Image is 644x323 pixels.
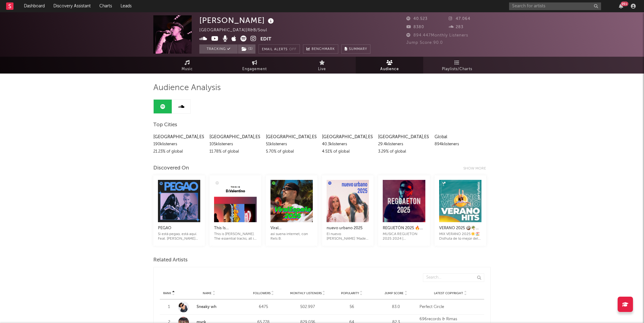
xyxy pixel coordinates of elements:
[163,291,171,295] span: Rank
[259,44,300,54] button: Email AlertsOff
[221,57,288,74] a: Engagement
[383,232,425,241] div: MUSICA REGUETON 2025 2024 | REGGAETON MIX 2025 2024 | 2025 2024 REGGAETON | MUSICA 2025 2026 REGU...
[423,57,491,74] a: Playlists/Charts
[153,121,177,129] span: Top Cities
[270,232,313,241] div: así suena internet, con Rels B.
[288,57,356,74] a: Live
[158,218,200,241] a: PEGAOSi está pegao, está aquí. Feat. [PERSON_NAME] [PERSON_NAME] y [PERSON_NAME]
[327,218,369,241] a: nuevo urbano 2025El nuevo [PERSON_NAME] 'Made in [GEOGRAPHIC_DATA]' que se te queda pegado como c...
[182,66,193,73] span: Music
[406,41,443,45] span: Jump Score: 90.0
[406,25,424,29] span: 8380
[449,17,470,21] span: 47.064
[199,15,275,25] div: [PERSON_NAME]
[435,133,486,141] div: Global
[303,44,338,54] a: Benchmark
[439,225,481,232] div: VERANO 2025 🥥🌴🌺🍍🌸 HITS VERANO MIX 2025
[158,232,200,241] div: Si está pegao, está aquí. Feat. [PERSON_NAME] [PERSON_NAME] y [PERSON_NAME]
[270,218,313,241] a: Viral [GEOGRAPHIC_DATA] 2025así suena internet, con Rels B.
[463,165,491,172] div: Show more
[242,66,267,73] span: Engagement
[266,133,317,141] div: [GEOGRAPHIC_DATA] , ES
[322,133,374,141] div: [GEOGRAPHIC_DATA] , ES
[243,304,284,310] div: 6475
[349,47,367,51] span: Summary
[260,36,271,43] button: Edit
[197,305,217,309] a: Sneaky wh
[266,141,317,148] div: 51k listeners
[378,133,430,141] div: [GEOGRAPHIC_DATA] , ES
[322,148,374,155] div: 4.51 % of global
[619,4,623,9] button: 99+
[289,48,297,51] em: Off
[214,232,256,241] div: This is [PERSON_NAME]. The essential tracks, all in one playlist.
[214,218,256,241] a: This Is [PERSON_NAME]This is [PERSON_NAME]. The essential tracks, all in one playlist.
[238,44,255,54] button: (1)
[209,141,261,148] div: 105k listeners
[270,225,313,232] div: Viral [GEOGRAPHIC_DATA] 2025
[442,66,472,73] span: Playlists/Charts
[178,302,240,312] a: Sneaky wh
[287,304,328,310] div: 502.997
[253,291,270,295] span: Followers
[380,66,399,73] span: Audience
[214,225,256,232] div: This Is [PERSON_NAME]
[203,291,212,295] span: Name
[163,304,175,310] div: 1
[378,148,430,155] div: 3.29 % of global
[378,141,430,148] div: 29.4k listeners
[434,291,463,295] span: Latest Copyright
[153,57,221,74] a: Music
[153,165,189,172] div: Discovered On
[509,2,601,10] input: Search for artists
[238,44,256,54] span: ( 1 )
[209,148,261,155] div: 11.78 % of global
[341,291,359,295] span: Popularity
[383,218,425,241] a: REGUETÓN 2025 🔥MIX REGGAETON 2025 😍 REGUETON EXITOS 2025 😍LO MAS NUEVO REGUETÓN 2025MUSICA REGUET...
[383,225,425,232] div: REGUETÓN 2025 🔥MIX REGGAETON 2025 😍 REGUETON EXITOS 2025 😍LO MAS NUEVO REGUETÓN 2025
[356,57,423,74] a: Audience
[290,291,322,295] span: Monthly Listeners
[406,17,427,21] span: 40.523
[621,2,628,6] div: 99 +
[158,225,200,232] div: PEGAO
[327,232,369,241] div: El nuevo [PERSON_NAME] 'Made in [GEOGRAPHIC_DATA]' que se te queda pegado como chicle en la suela...
[209,133,261,141] div: [GEOGRAPHIC_DATA] , ES
[153,141,205,148] div: 190k listeners
[153,256,188,264] span: Related Artists
[318,66,326,73] span: Live
[199,27,274,34] div: [GEOGRAPHIC_DATA] | R&B/Soul
[153,133,205,141] div: [GEOGRAPHIC_DATA] , ES
[312,46,335,53] span: Benchmark
[153,148,205,155] div: 21.23 % of global
[439,232,481,241] div: MIX VERANO 2025☀️🏖️ Disfruta de lo mejor del reggaeton este verano 2025. Los últimos éxitos y tod...
[322,141,374,148] div: 40.3k listeners
[449,25,463,29] span: 283
[420,304,481,310] div: Perfect Circle
[435,141,486,148] div: 894k listeners
[375,304,416,310] div: 83.0
[406,33,468,37] span: 894.447 Monthly Listeners
[153,84,221,92] span: Audience Analysis
[341,44,370,54] button: Summary
[439,218,481,241] a: VERANO 2025 🥥🌴🌺🍍🌸 HITS VERANO MIX 2025MIX VERANO 2025☀️🏖️ Disfruta de lo mejor del reggaeton este...
[331,304,372,310] div: 56
[199,44,238,54] button: Tracking
[423,273,484,282] input: Search...
[327,225,369,232] div: nuevo urbano 2025
[385,291,404,295] span: Jump Score
[266,148,317,155] div: 5.70 % of global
